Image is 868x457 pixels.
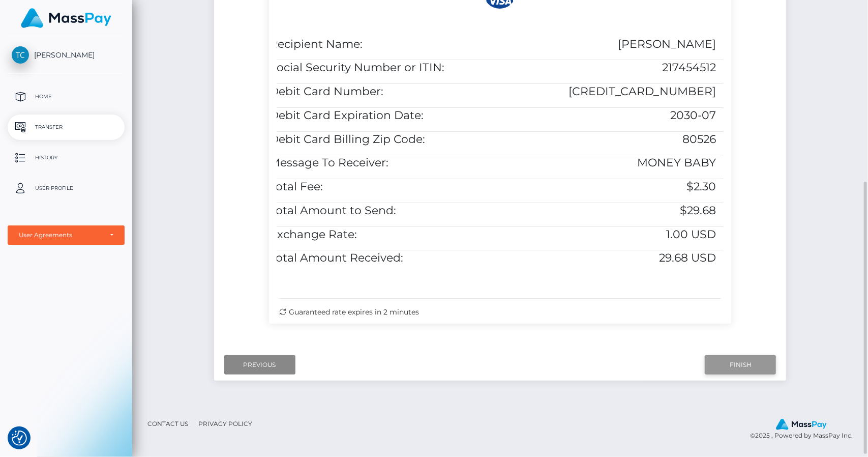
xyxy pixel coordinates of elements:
a: Contact Us [143,416,192,432]
h5: 2030-07 [500,108,716,124]
h5: Total Fee: [270,179,485,195]
h5: MONEY BABY [500,155,716,171]
h5: Debit Card Number: [270,84,485,100]
h5: [CREDIT_CARD_NUMBER] [500,84,716,100]
h5: 1.00 USD [500,227,716,243]
a: Privacy Policy [194,416,256,432]
a: Transfer [8,115,125,140]
input: Previous [224,355,295,375]
h5: Social Security Number or ITIN: [270,60,485,76]
button: User Agreements [8,225,125,245]
a: Home [8,84,125,109]
a: History [8,145,125,170]
h5: 80526 [500,132,716,148]
h5: Message To Receiver: [270,155,485,171]
h5: Debit Card Billing Zip Code: [270,132,485,148]
div: Guaranteed rate expires in 2 minutes [279,307,721,318]
a: User Profile [8,176,125,201]
img: MassPay [776,419,827,430]
div: User Agreements [19,231,102,239]
button: Consent Preferences [12,431,27,446]
h5: Total Amount to Send: [270,203,485,219]
p: User Profile [12,181,121,196]
span: [PERSON_NAME] [8,50,125,60]
img: Revisit consent button [12,431,27,446]
h5: Exchange Rate: [270,227,485,243]
img: MassPay [21,8,111,28]
h5: Total Amount Received: [270,250,485,266]
h5: Recipient Name: [270,37,485,52]
input: Finish [705,355,776,375]
h5: 217454512 [500,60,716,76]
h5: Debit Card Expiration Date: [270,108,485,124]
h5: [PERSON_NAME] [500,37,716,52]
p: Transfer [12,120,121,135]
p: History [12,150,121,165]
h5: 29.68 USD [500,250,716,266]
h5: $2.30 [500,179,716,195]
div: © 2025 , Powered by MassPay Inc. [750,418,860,441]
h5: $29.68 [500,203,716,219]
p: Home [12,89,121,104]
